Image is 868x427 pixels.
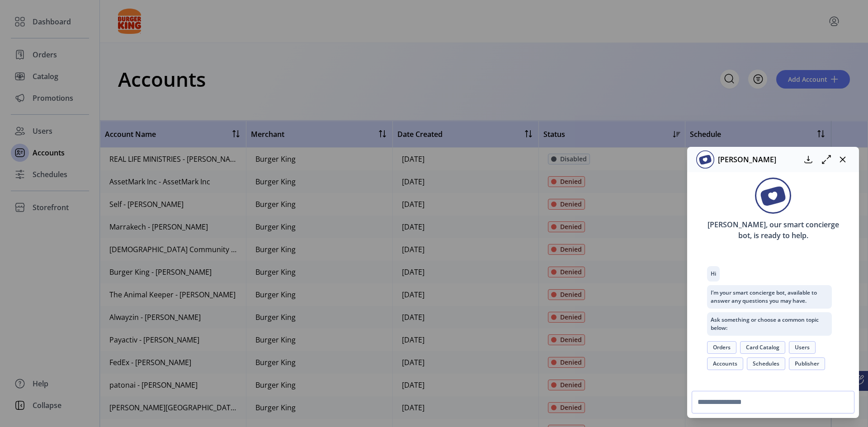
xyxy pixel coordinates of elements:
button: Accounts [707,357,743,370]
button: Publisher [789,357,825,370]
p: Hi [707,266,720,282]
p: [PERSON_NAME], our smart concierge bot, is ready to help. [693,214,854,246]
p: [PERSON_NAME] [714,154,776,165]
button: Users [789,341,816,354]
p: I’m your smart concierge bot, available to answer any questions you may have. [707,285,832,309]
button: Schedules [747,357,785,370]
button: Card Catalog [740,341,785,354]
button: Orders [707,341,736,354]
p: Ask something or choose a common topic below: [707,312,832,336]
